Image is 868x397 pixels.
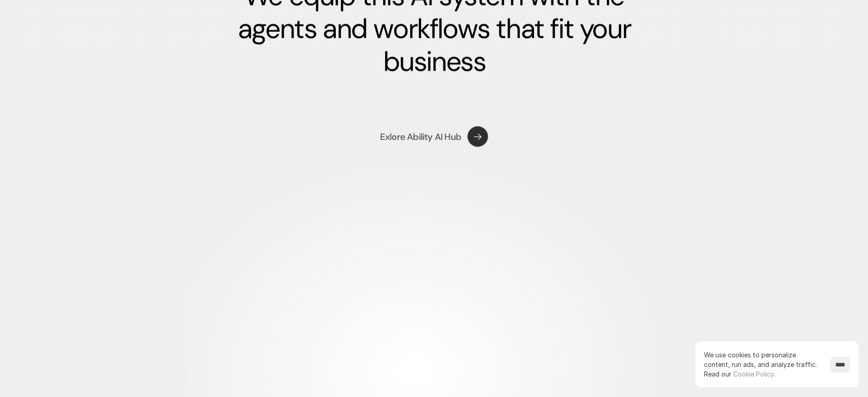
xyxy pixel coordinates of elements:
[733,370,774,378] a: Cookie Policy
[704,370,775,378] span: Read our .
[704,350,822,379] p: We use cookies to personalize content, run ads, and analyze traffic.
[380,130,461,143] p: Exlore Ability AI Hub
[282,110,586,164] a: Exlore Ability AI Hub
